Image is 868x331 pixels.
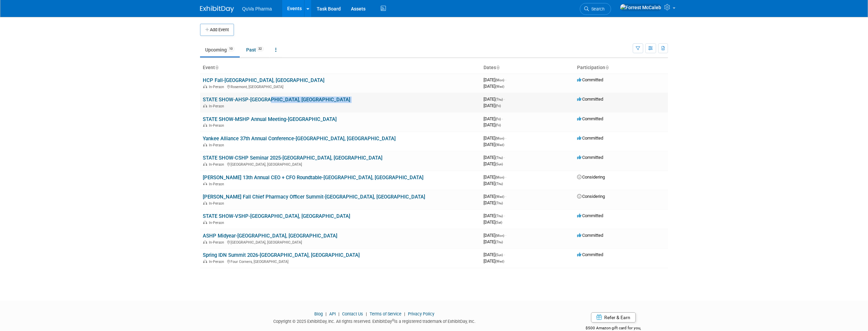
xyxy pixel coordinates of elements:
span: - [504,97,505,102]
span: [DATE] [484,220,502,225]
span: (Sun) [495,253,503,257]
span: [DATE] [484,84,504,89]
img: In-Person Event [203,162,207,166]
span: [DATE] [484,200,503,205]
span: (Wed) [495,195,504,199]
a: Sort by Participation Type [605,65,609,70]
span: 10 [227,46,235,51]
a: Past32 [241,43,269,56]
span: (Wed) [495,143,504,147]
div: Four Corners, [GEOGRAPHIC_DATA] [203,258,478,264]
span: (Thu) [495,240,503,244]
span: (Wed) [495,85,504,88]
a: HCP Fall-[GEOGRAPHIC_DATA], [GEOGRAPHIC_DATA] [203,77,324,83]
span: Committed [577,116,603,121]
a: STATE SHOW-MSHP Annual Meeting-[GEOGRAPHIC_DATA] [203,116,337,122]
span: - [505,194,506,199]
span: - [505,136,506,141]
span: [DATE] [484,116,503,121]
a: STATE SHOW-AHSP-[GEOGRAPHIC_DATA], [GEOGRAPHIC_DATA] [203,97,350,103]
img: In-Person Event [203,240,207,244]
span: [DATE] [484,142,504,147]
a: ASHP Midyear-[GEOGRAPHIC_DATA], [GEOGRAPHIC_DATA] [203,233,337,239]
span: (Sat) [495,221,502,224]
span: In-Person [209,260,226,264]
span: [DATE] [484,97,505,102]
span: (Thu) [495,156,503,160]
span: In-Person [209,182,226,186]
div: Rosemont, [GEOGRAPHIC_DATA] [203,84,478,89]
span: (Thu) [495,98,503,101]
a: Upcoming10 [200,43,240,56]
span: Considering [577,194,605,199]
th: Dates [481,62,574,74]
img: In-Person Event [203,182,207,185]
a: Sort by Start Date [496,65,499,70]
span: Committed [577,213,603,218]
span: In-Person [209,123,226,128]
img: In-Person Event [203,221,207,224]
a: Sort by Event Name [215,65,218,70]
span: - [504,213,505,218]
span: (Mon) [495,234,504,237]
img: Forrest McCaleb [620,4,662,11]
a: Blog [314,311,323,316]
a: Search [580,3,611,15]
span: [DATE] [484,239,503,244]
span: (Wed) [495,260,504,263]
span: | [402,311,407,316]
span: Committed [577,136,603,141]
span: (Thu) [495,214,503,218]
span: (Mon) [495,137,504,140]
span: (Mon) [495,175,504,179]
a: Terms of Service [370,311,401,316]
span: - [505,77,506,82]
span: Committed [577,77,603,82]
span: | [324,311,328,316]
span: Committed [577,233,603,238]
span: Committed [577,252,603,257]
span: [DATE] [484,233,506,238]
img: In-Person Event [203,260,207,263]
div: Copyright © 2025 ExhibitDay, Inc. All rights reserved. ExhibitDay is a registered trademark of Ex... [200,317,549,325]
span: [DATE] [484,213,505,218]
span: - [505,233,506,238]
span: [DATE] [484,155,505,160]
sup: ® [392,318,394,322]
span: (Thu) [495,201,503,205]
span: - [502,116,503,121]
span: [DATE] [484,77,506,82]
span: [DATE] [484,194,506,199]
img: ExhibitDay [200,6,234,13]
img: In-Person Event [203,104,207,107]
span: [DATE] [484,181,503,186]
a: Spring IDN Summit 2026-[GEOGRAPHIC_DATA], [GEOGRAPHIC_DATA] [203,252,360,258]
th: Event [200,62,481,74]
span: In-Person [209,240,226,245]
a: STATE SHOW-VSHP-[GEOGRAPHIC_DATA], [GEOGRAPHIC_DATA] [203,213,350,219]
span: (Fri) [495,104,501,108]
span: (Fri) [495,117,501,121]
span: [DATE] [484,161,503,166]
a: STATE SHOW-CSHP Seminar 2025-[GEOGRAPHIC_DATA], [GEOGRAPHIC_DATA] [203,155,382,161]
button: Add Event [200,24,234,36]
span: In-Person [209,162,226,167]
img: In-Person Event [203,201,207,205]
span: [DATE] [484,174,506,180]
th: Participation [574,62,668,74]
a: Contact Us [342,311,363,316]
span: - [505,174,506,180]
span: - [504,252,505,257]
a: Refer & Earn [591,312,636,323]
span: 32 [256,46,264,51]
span: Considering [577,174,605,180]
span: (Thu) [495,182,503,186]
span: In-Person [209,85,226,89]
img: In-Person Event [203,123,207,127]
div: [GEOGRAPHIC_DATA], [GEOGRAPHIC_DATA] [203,239,478,245]
span: Search [589,6,605,12]
span: Committed [577,97,603,102]
span: Committed [577,155,603,160]
div: [GEOGRAPHIC_DATA], [GEOGRAPHIC_DATA] [203,161,478,167]
a: Privacy Policy [408,311,434,316]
